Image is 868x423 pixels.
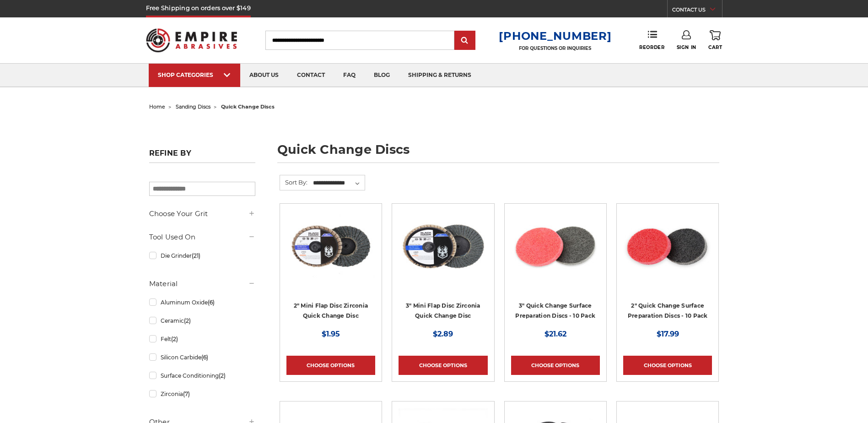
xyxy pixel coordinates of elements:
[708,44,722,50] span: Cart
[456,32,474,50] input: Submit
[623,210,712,283] img: 2 inch surface preparation discs
[545,330,566,338] span: $21.62
[240,64,288,87] a: about us
[365,64,399,87] a: blog
[312,176,365,190] select: Sort By:
[277,143,719,163] h1: quick change discs
[201,354,208,361] span: (6)
[499,45,611,51] p: FOR QUESTIONS OR INQUIRIES
[511,210,600,283] img: 3 inch surface preparation discs
[171,336,178,342] span: (2)
[149,349,255,365] a: Silicon Carbide(6)
[322,330,340,338] span: $1.95
[399,356,487,375] a: Choose Options
[146,22,237,58] img: Empire Abrasives
[149,368,255,384] a: Surface Conditioning(2)
[192,252,200,259] span: (21)
[399,64,480,87] a: shipping & returns
[623,210,712,327] a: 2 inch surface preparation discs
[183,390,190,397] span: (7)
[399,210,487,283] img: BHA 3" Quick Change 60 Grit Flap Disc for Fine Grinding and Finishing
[280,175,307,189] label: Sort By:
[149,386,255,402] a: Zirconia(7)
[399,210,487,327] a: BHA 3" Quick Change 60 Grit Flap Disc for Fine Grinding and Finishing
[221,103,275,110] span: quick change discs
[149,331,255,347] a: Felt(2)
[286,356,375,375] a: Choose Options
[176,103,210,110] a: sanding discs
[433,330,453,338] span: $2.89
[672,5,722,17] a: CONTACT US
[208,299,215,306] span: (6)
[288,64,334,87] a: contact
[334,64,365,87] a: faq
[149,208,255,219] h5: Choose Your Grit
[708,30,722,50] a: Cart
[286,210,375,283] img: Black Hawk Abrasives 2-inch Zirconia Flap Disc with 60 Grit Zirconia for Smooth Finishing
[639,30,664,50] a: Reorder
[149,149,255,163] h5: Refine by
[677,44,696,50] span: Sign In
[657,330,679,338] span: $17.99
[149,278,255,289] h5: Material
[149,313,255,329] a: Ceramic(2)
[639,44,664,50] span: Reorder
[511,210,600,327] a: 3 inch surface preparation discs
[149,294,255,310] a: Aluminum Oxide(6)
[184,317,191,324] span: (2)
[149,248,255,264] a: Die Grinder(21)
[149,103,165,110] a: home
[149,232,255,243] h5: Tool Used On
[499,29,611,43] a: [PHONE_NUMBER]
[286,210,375,327] a: Black Hawk Abrasives 2-inch Zirconia Flap Disc with 60 Grit Zirconia for Smooth Finishing
[623,356,712,375] a: Choose Options
[511,356,600,375] a: Choose Options
[158,71,231,78] div: SHOP CATEGORIES
[219,372,226,379] span: (2)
